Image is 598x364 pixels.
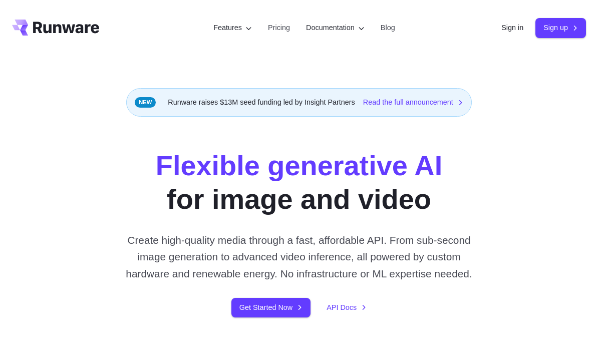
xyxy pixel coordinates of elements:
[306,22,365,34] label: Documentation
[126,88,472,117] div: Runware raises $13M seed funding led by Insight Partners
[327,302,367,313] a: API Docs
[501,22,523,34] a: Sign in
[213,22,252,34] label: Features
[115,232,482,282] p: Create high-quality media through a fast, affordable API. From sub-second image generation to adv...
[231,298,311,317] a: Get Started Now
[381,22,395,34] a: Blog
[156,150,442,181] strong: Flexible generative AI
[363,97,463,108] a: Read the full announcement
[156,149,442,216] h1: for image and video
[268,22,290,34] a: Pricing
[535,18,586,38] a: Sign up
[12,20,99,36] a: Go to /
